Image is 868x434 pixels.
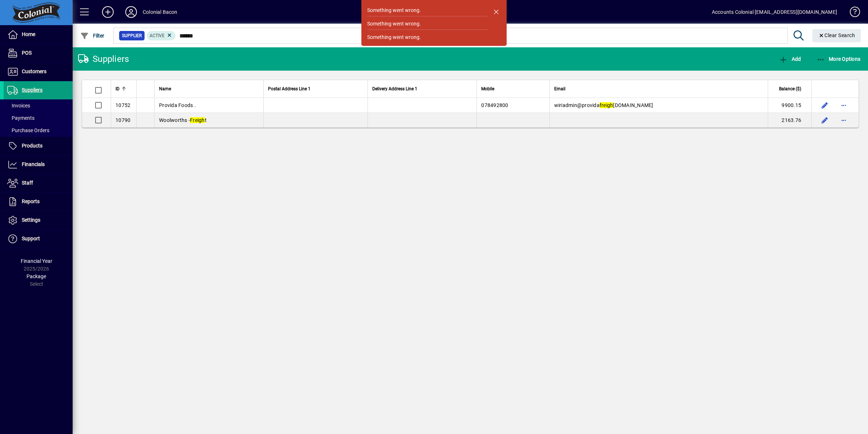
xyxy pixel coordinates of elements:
[554,102,653,108] span: wiriadmin@provida [DOMAIN_NAME]
[22,68,46,74] span: Customers
[481,85,545,93] div: Mobile
[372,85,417,93] span: Delivery Address Line 1
[119,5,143,19] button: Profile
[819,114,831,126] button: Edit
[712,6,837,18] div: Accounts Colonial [EMAIL_ADDRESS][DOMAIN_NAME]
[4,193,73,211] a: Reports
[22,50,32,56] span: POS
[772,85,808,93] div: Balance ($)
[812,29,861,42] button: Clear
[779,85,801,93] span: Balance ($)
[143,6,177,18] div: Colonial Bacon
[159,117,207,123] span: Woolworths - t
[481,85,494,93] span: Mobile
[22,31,35,37] span: Home
[4,230,73,248] a: Support
[4,137,73,155] a: Products
[22,87,42,93] span: Suppliers
[819,99,831,111] button: Edit
[4,124,73,137] a: Purchase Orders
[777,52,803,66] button: Add
[22,180,33,186] span: Staff
[96,5,119,19] button: Add
[159,85,171,93] span: Name
[22,236,40,241] span: Support
[844,1,859,25] a: Knowledge Base
[838,99,849,111] button: More options
[159,102,196,108] span: Provida Foods .
[115,85,119,93] span: ID
[150,33,165,38] span: Active
[4,99,73,112] a: Invoices
[4,44,73,62] a: POS
[4,174,73,192] a: Staff
[4,63,73,81] a: Customers
[122,32,142,39] span: Supplier
[838,114,849,126] button: More options
[115,102,130,108] span: 10752
[818,32,855,38] span: Clear Search
[22,143,42,149] span: Products
[554,85,763,93] div: Email
[268,85,311,93] span: Postal Address Line 1
[22,217,40,223] span: Settings
[27,273,46,279] span: Package
[4,211,73,229] a: Settings
[147,31,176,40] mat-chip: Activation Status: Active
[4,155,73,174] a: Financials
[4,25,73,44] a: Home
[7,127,49,133] span: Purchase Orders
[816,56,861,62] span: More Options
[815,52,863,66] button: More Options
[115,85,132,93] div: ID
[7,115,35,121] span: Payments
[21,258,52,264] span: Financial Year
[22,161,45,167] span: Financials
[115,117,130,123] span: 10790
[159,85,259,93] div: Name
[80,33,105,39] span: Filter
[22,198,40,204] span: Reports
[7,103,30,108] span: Invoices
[768,113,811,127] td: 2163.76
[190,117,205,123] em: Freigh
[4,112,73,124] a: Payments
[779,56,801,62] span: Add
[481,102,508,108] span: 078492800
[554,85,565,93] span: Email
[78,29,106,42] button: Filter
[78,53,129,65] div: Suppliers
[600,102,613,108] em: freigh
[768,98,811,113] td: 9900.15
